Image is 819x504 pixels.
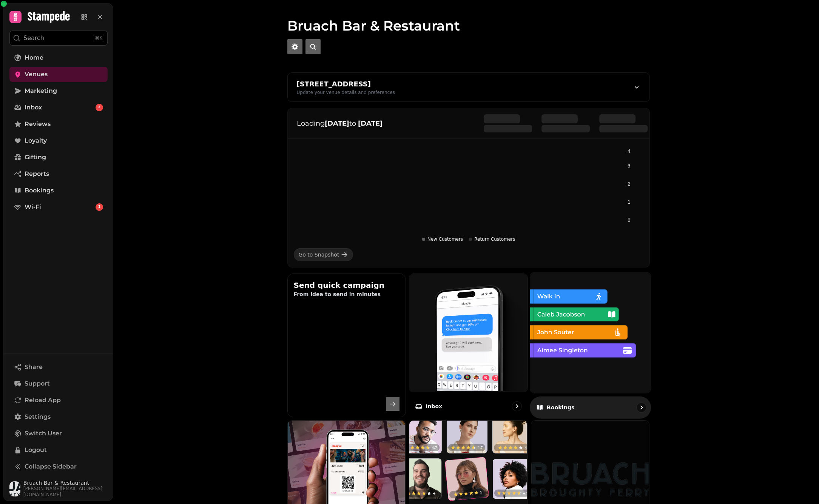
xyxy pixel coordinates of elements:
[9,409,108,424] a: Settings
[297,118,469,129] p: Loading to
[529,272,650,392] img: Bookings
[547,404,575,411] p: Bookings
[9,117,108,132] a: Reviews
[9,31,108,46] button: Search⌘K
[25,363,43,372] span: Share
[25,103,42,112] span: Inbox
[25,396,61,405] span: Reload App
[513,403,521,410] svg: go to
[25,86,57,95] span: Marketing
[25,446,47,455] span: Logout
[9,183,108,198] a: Bookings
[294,290,400,298] p: From idea to send in minutes
[25,429,62,438] span: Switch User
[297,89,395,95] div: Update your venue details and preferences
[297,79,395,89] div: [STREET_ADDRESS]
[25,120,51,129] span: Reviews
[9,481,20,496] img: User avatar
[637,404,645,411] svg: go to
[628,149,631,154] tspan: 4
[409,273,527,391] img: Inbox
[9,83,108,98] a: Marketing
[9,100,108,115] a: Inbox2
[23,480,108,486] span: Bruach Bar & Restaurant
[25,153,46,162] span: Gifting
[25,169,49,178] span: Reports
[530,272,651,418] a: BookingsBookings
[9,200,108,215] a: Wi-Fi1
[25,203,41,212] span: Wi-Fi
[9,133,108,148] a: Loyalty
[9,426,108,441] button: Switch User
[93,34,104,42] div: ⌘K
[325,119,349,128] strong: [DATE]
[628,163,631,169] tspan: 3
[9,166,108,181] a: Reports
[299,251,339,258] div: Go to Snapshot
[98,105,100,110] span: 2
[23,34,44,43] p: Search
[9,376,108,391] button: Support
[9,67,108,82] a: Venues
[409,274,528,417] a: InboxInbox
[25,412,51,421] span: Settings
[358,119,383,128] strong: [DATE]
[98,204,100,210] span: 1
[9,50,108,65] a: Home
[25,462,77,471] span: Collapse Sidebar
[25,379,50,388] span: Support
[469,236,515,242] div: Return Customers
[9,459,108,474] button: Collapse Sidebar
[25,186,54,195] span: Bookings
[9,360,108,375] button: Share
[9,150,108,165] a: Gifting
[628,200,631,205] tspan: 1
[294,248,353,261] a: Go to Snapshot
[628,218,631,223] tspan: 0
[25,70,48,79] span: Venues
[9,480,108,498] button: User avatarBruach Bar & Restaurant[PERSON_NAME][EMAIL_ADDRESS][DOMAIN_NAME]
[23,486,108,498] span: [PERSON_NAME][EMAIL_ADDRESS][DOMAIN_NAME]
[9,393,108,408] button: Reload App
[422,236,463,242] div: New Customers
[294,280,400,290] h2: Send quick campaign
[25,53,43,62] span: Home
[287,274,406,417] button: Send quick campaignFrom idea to send in minutes
[426,403,442,410] p: Inbox
[9,443,108,458] button: Logout
[25,136,47,145] span: Loyalty
[628,181,631,187] tspan: 2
